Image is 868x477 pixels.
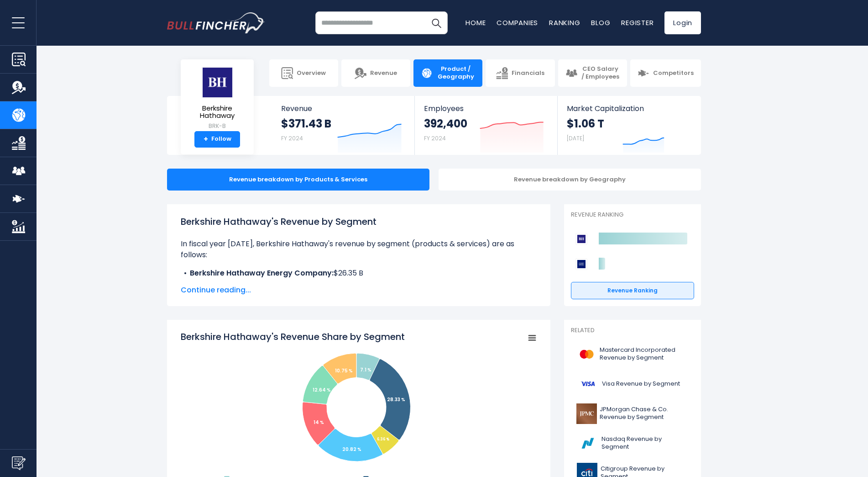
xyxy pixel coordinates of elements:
[167,12,265,33] img: bullfincher logo
[601,435,689,451] span: Nasdaq Revenue by Segment
[439,169,701,191] div: Revenue breakdown by Geography
[314,419,324,426] tspan: 14 %
[571,282,694,299] a: Revenue Ranking
[567,104,691,113] span: Market Capitalization
[575,233,587,245] img: Berkshire Hathaway competitors logo
[497,18,538,27] a: Companies
[281,117,331,131] strong: $371.43 B
[567,117,604,131] strong: $1.06 T
[567,134,584,142] small: [DATE]
[465,18,486,27] a: Home
[281,104,406,113] span: Revenue
[167,169,429,191] div: Revenue breakdown by Products & Services
[272,96,415,155] a: Revenue $371.43 B FY 2024
[600,346,689,362] span: Mastercard Incorporated Revenue by Segment
[581,65,620,81] span: CEO Salary / Employees
[181,238,537,260] p: In fiscal year [DATE], Berkshire Hathaway's revenue by segment (products & services) are as follows:
[630,59,701,87] a: Competitors
[370,69,397,77] span: Revenue
[571,327,694,334] p: Related
[167,12,265,33] a: Go to homepage
[571,211,694,219] p: Revenue Ranking
[194,131,240,148] a: +Follow
[190,268,334,278] b: Berkshire Hathaway Energy Company:
[181,285,537,296] span: Continue reading...
[387,396,405,403] tspan: 28.33 %
[342,446,361,453] tspan: 20.82 %
[653,69,694,77] span: Competitors
[571,342,694,367] a: Mastercard Incorporated Revenue by Segment
[297,69,326,77] span: Overview
[591,18,610,27] a: Blog
[621,18,654,27] a: Register
[576,433,599,454] img: NDAQ logo
[576,403,597,424] img: JPM logo
[281,134,303,142] small: FY 2024
[664,11,701,34] a: Login
[188,67,247,131] a: Berkshire Hathaway BRK-B
[486,59,554,87] a: Financials
[335,367,353,374] tspan: 10.75 %
[181,215,537,228] h1: Berkshire Hathaway's Revenue by Segment
[571,371,694,397] a: Visa Revenue by Segment
[549,18,580,27] a: Ranking
[424,117,467,131] strong: 392,400
[600,406,689,421] span: JPMorgan Chase & Co. Revenue by Segment
[425,11,448,34] button: Search
[576,344,597,365] img: MA logo
[181,330,405,343] tspan: Berkshire Hathaway's Revenue Share by Segment
[558,59,627,87] a: CEO Salary / Employees
[575,258,587,270] img: American International Group competitors logo
[377,437,389,442] tspan: 6.36 %
[188,105,246,120] span: Berkshire Hathaway
[558,96,700,155] a: Market Capitalization $1.06 T [DATE]
[571,401,694,426] a: JPMorgan Chase & Co. Revenue by Segment
[269,59,338,87] a: Overview
[571,431,694,456] a: Nasdaq Revenue by Segment
[413,59,482,87] a: Product / Geography
[204,135,208,143] strong: +
[181,268,537,279] li: $26.35 B
[341,59,410,87] a: Revenue
[415,96,557,155] a: Employees 392,400 FY 2024
[602,380,680,388] span: Visa Revenue by Segment
[576,374,599,394] img: V logo
[188,122,246,130] small: BRK-B
[424,134,446,142] small: FY 2024
[424,104,548,113] span: Employees
[436,65,475,81] span: Product / Geography
[512,69,544,77] span: Financials
[360,366,371,373] tspan: 7.1 %
[313,387,331,393] tspan: 12.64 %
